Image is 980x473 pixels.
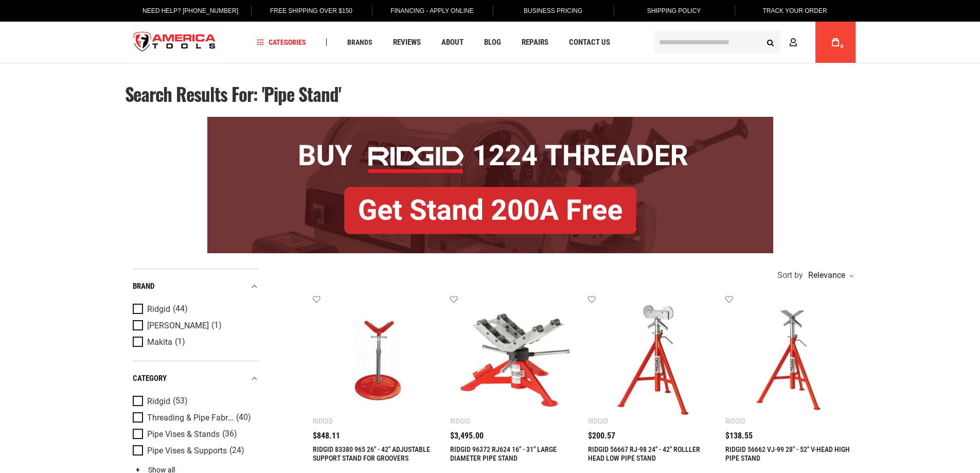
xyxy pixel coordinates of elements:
a: 0 [826,22,845,63]
span: (44) [173,305,188,313]
span: Repairs [522,39,548,46]
span: $3,495.00 [450,432,484,440]
div: category [133,372,259,386]
span: (40) [236,413,251,422]
button: Search [761,32,780,52]
a: RIDGID 96372 RJ624 16" - 31" LARGE DIAMETER PIPE STAND [450,445,557,462]
span: Ridgid [147,305,170,314]
span: Shipping Policy [647,7,701,14]
img: RIDGID 96372 RJ624 16 [460,305,570,415]
a: Repairs [517,36,553,49]
div: Brand [133,279,259,293]
div: Ridgid [725,417,745,425]
span: [PERSON_NAME] [147,321,209,330]
a: Pipe Vises & Stands (36) [133,429,256,440]
span: $200.57 [588,432,615,440]
a: store logo [125,23,225,62]
a: RIDGID 83380 965 26" - 42" ADJUSTABLE SUPPORT STAND FOR GROOVERS [313,445,430,462]
a: Makita (1) [133,337,256,348]
a: Pipe Vises & Supports (24) [133,445,256,457]
div: Ridgid [588,417,608,425]
a: RIDGID 56662 VJ-99 28" - 52" V-HEAD HIGH PIPE STAND [725,445,850,462]
img: RIDGID 83380 965 26 [323,305,433,415]
span: Blog [484,39,501,46]
div: Ridgid [450,417,470,425]
a: RIDGID 56667 RJ-98 24" - 42" ROLLLER HEAD LOW PIPE STAND [588,445,700,462]
span: Threading & Pipe Fabrication [147,413,234,423]
span: Pipe Vises & Supports [147,446,227,456]
img: RIDGID 56667 RJ-98 24 [598,305,708,415]
span: $138.55 [725,432,753,440]
span: $848.11 [313,432,340,440]
span: Ridgid [147,397,170,406]
span: (36) [222,430,237,439]
img: RIDGID 56662 VJ-99 28 [736,305,845,415]
a: BOGO: Buy RIDGID® 1224 Threader, Get Stand 200A Free! [207,117,773,125]
a: Blog [479,36,506,49]
div: Relevance [806,271,853,279]
a: Reviews [388,36,425,49]
a: Contact Us [564,36,615,49]
img: BOGO: Buy RIDGID® 1224 Threader, Get Stand 200A Free! [207,117,773,253]
span: (1) [175,338,185,346]
img: America Tools [125,23,225,62]
a: Ridgid (44) [133,304,256,315]
span: (1) [211,321,222,330]
span: About [441,39,464,46]
a: Brands [343,36,377,49]
span: Makita [147,338,172,347]
span: Brands [347,39,372,46]
span: Contact Us [569,39,610,46]
div: Ridgid [313,417,333,425]
a: About [437,36,468,49]
span: Categories [257,39,306,46]
span: Sort by [777,271,803,279]
span: 0 [841,44,844,49]
span: Pipe Vises & Stands [147,430,220,439]
span: Search results for: 'pipe stand' [125,80,341,107]
a: Ridgid (53) [133,396,256,407]
span: Reviews [393,39,421,46]
span: (53) [173,397,188,406]
a: Threading & Pipe Fabrication (40) [133,412,256,424]
span: (24) [229,446,244,455]
a: Categories [252,36,311,49]
a: [PERSON_NAME] (1) [133,320,256,331]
